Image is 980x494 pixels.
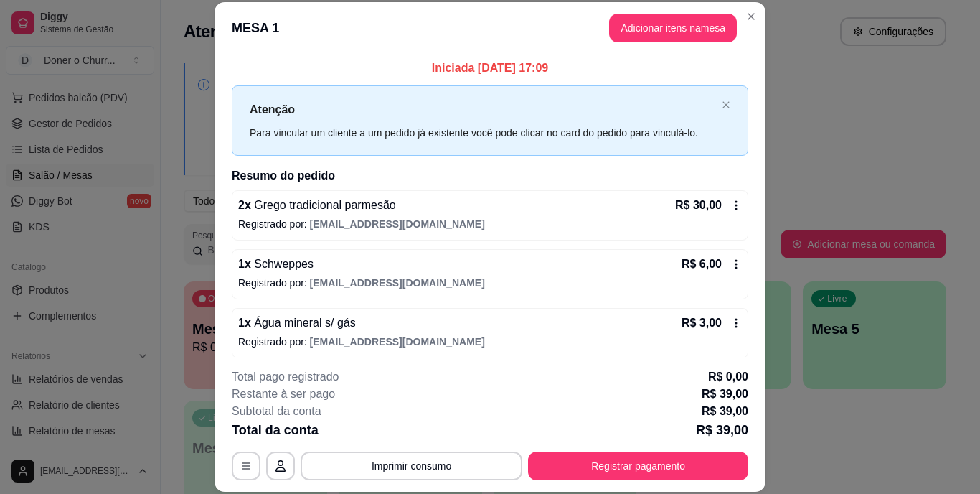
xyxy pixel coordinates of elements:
[682,256,722,273] p: R$ 6,00
[232,60,748,77] p: Iniciada [DATE] 17:09
[232,420,319,440] p: Total da conta
[250,125,716,141] div: Para vincular um cliente a um pedido já existente você pode clicar no card do pedido para vinculá...
[722,101,730,110] button: close
[310,336,485,348] span: [EMAIL_ADDRESS][DOMAIN_NAME]
[238,197,396,214] p: 2 x
[702,403,748,420] p: R$ 39,00
[250,101,716,118] p: Atenção
[702,386,748,403] p: R$ 39,00
[238,314,356,332] p: 1 x
[740,5,763,28] button: Close
[301,452,522,480] button: Imprimir consumo
[310,277,485,289] span: [EMAIL_ADDRESS][DOMAIN_NAME]
[232,386,335,403] p: Restante à ser pago
[609,14,737,42] button: Adicionar itens namesa
[232,403,321,420] p: Subtotal da conta
[722,101,730,109] span: close
[232,368,339,386] p: Total pago registrado
[675,197,722,214] p: R$ 30,00
[696,420,748,440] p: R$ 39,00
[215,2,765,54] header: MESA 1
[238,276,742,290] p: Registrado por:
[708,368,748,386] p: R$ 0,00
[528,452,748,480] button: Registrar pagamento
[251,258,314,270] span: Schweppes
[310,218,485,230] span: [EMAIL_ADDRESS][DOMAIN_NAME]
[251,317,356,329] span: Água mineral s/ gás
[238,256,314,273] p: 1 x
[251,199,396,211] span: Grego tradicional parmesão
[238,335,742,349] p: Registrado por:
[232,167,748,185] h2: Resumo do pedido
[238,217,742,231] p: Registrado por:
[682,314,722,332] p: R$ 3,00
